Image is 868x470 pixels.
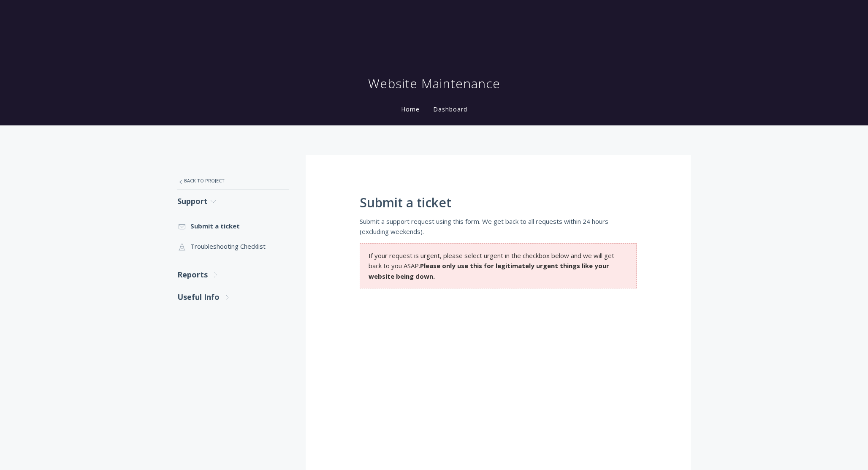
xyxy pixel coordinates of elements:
[399,105,421,113] a: Home
[177,216,289,236] a: Submit a ticket
[360,243,637,288] section: If your request is urgent, please select urgent in the checkbox below and we will get back to you...
[177,190,289,212] a: Support
[177,264,289,286] a: Reports
[177,286,289,308] a: Useful Info
[177,236,289,256] a: Troubleshooting Checklist
[360,216,637,237] p: Submit a support request using this form. We get back to all requests within 24 hours (excluding ...
[431,105,469,113] a: Dashboard
[360,196,637,210] h1: Submit a ticket
[368,75,500,92] h1: Website Maintenance
[177,172,289,190] a: Back to Project
[369,261,609,280] strong: Please only use this for legitimately urgent things like your website being down.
